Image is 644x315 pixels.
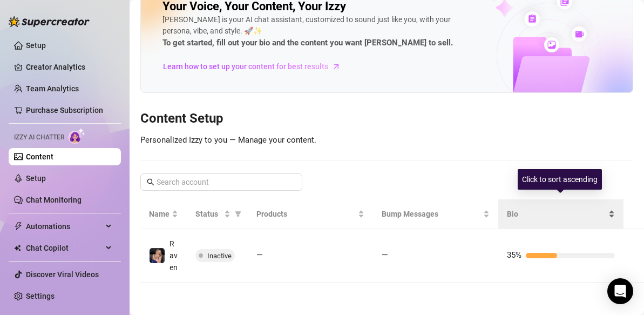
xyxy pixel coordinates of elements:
[26,270,99,279] a: Discover Viral Videos
[26,218,103,235] span: Automations
[163,61,328,72] span: Learn how to set up your content for best results
[157,176,287,188] input: Search account
[150,248,165,263] img: Raven
[507,250,521,260] span: 35%
[14,244,21,252] img: Chat Copilot
[518,169,602,190] div: Click to sort ascending
[207,252,232,260] span: Inactive
[170,239,178,272] span: Raven
[233,206,243,222] span: filter
[26,174,46,183] a: Setup
[498,199,623,229] th: Bio
[235,211,241,217] span: filter
[607,278,633,304] div: Open Intercom Messenger
[140,199,187,229] th: Name
[507,208,606,220] span: Bio
[331,61,342,72] span: arrow-right
[26,196,82,204] a: Chat Monitoring
[382,250,388,260] span: —
[187,199,248,229] th: Status
[162,14,477,50] div: [PERSON_NAME] is your AI chat assistant, customized to sound just like you, with your persona, vi...
[162,38,453,48] strong: To get started, fill out your bio and the content you want [PERSON_NAME] to sell.
[26,152,53,161] a: Content
[140,135,316,145] span: Personalized Izzy to you — Manage your content.
[248,199,373,229] th: Products
[26,106,103,115] a: Purchase Subscription
[195,208,222,220] span: Status
[26,58,112,76] a: Creator Analytics
[26,41,46,50] a: Setup
[14,222,23,231] span: thunderbolt
[162,58,349,75] a: Learn how to set up your content for best results
[382,208,481,220] span: Bump Messages
[14,132,64,143] span: Izzy AI Chatter
[147,178,154,186] span: search
[149,208,170,220] span: Name
[9,16,90,27] img: logo-BBDzfeDw.svg
[256,208,356,220] span: Products
[26,239,103,257] span: Chat Copilot
[26,292,55,300] a: Settings
[69,128,85,144] img: AI Chatter
[140,110,633,128] h3: Content Setup
[26,84,79,93] a: Team Analytics
[256,250,263,260] span: —
[373,199,498,229] th: Bump Messages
